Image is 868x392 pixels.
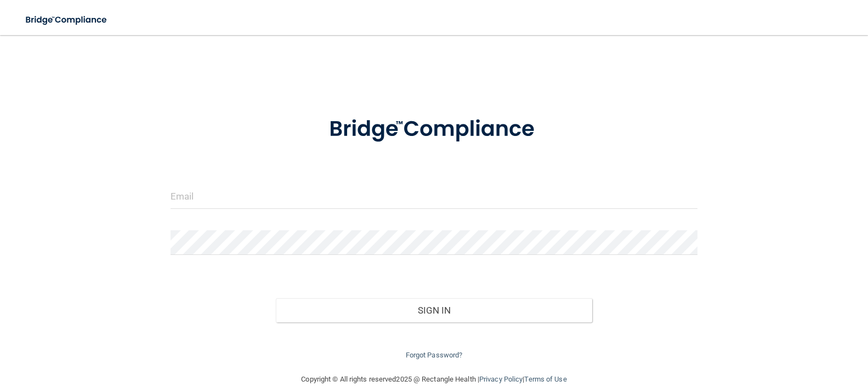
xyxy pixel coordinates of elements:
[406,351,463,359] a: Forgot Password?
[307,101,562,158] img: bridge_compliance_login_screen.278c3ca4.svg
[524,375,566,383] a: Terms of Use
[171,184,698,209] input: Email
[479,375,523,383] a: Privacy Policy
[276,298,592,322] button: Sign In
[16,9,117,31] img: bridge_compliance_login_screen.278c3ca4.svg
